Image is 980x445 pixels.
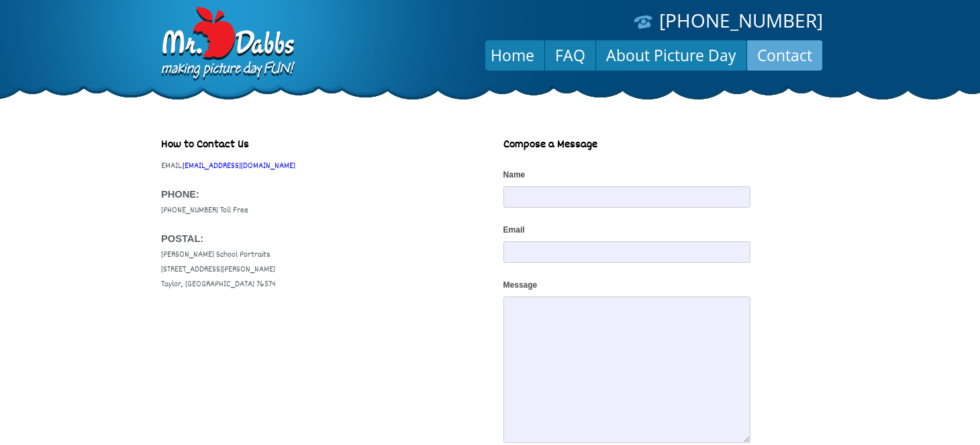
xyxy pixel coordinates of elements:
p: Compose a Message [503,138,819,153]
img: Dabbs Company [157,7,297,82]
p: EMAIL: [PHONE_NUMBER] Toll Free [PERSON_NAME] School Portraits [STREET_ADDRESS][PERSON_NAME] Tayl... [161,159,477,292]
a: Contact [747,39,822,71]
a: [EMAIL_ADDRESS][DOMAIN_NAME] [183,160,295,173]
font: PHONE: [161,189,199,200]
a: FAQ [545,39,595,71]
font: POSTAL: [161,233,203,244]
label: Name [503,153,819,186]
p: How to Contact Us [161,138,477,153]
a: [PHONE_NUMBER] [659,7,823,33]
a: About Picture Day [596,39,746,71]
label: Message [503,263,819,296]
label: Email [503,208,819,241]
a: Home [481,39,544,71]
